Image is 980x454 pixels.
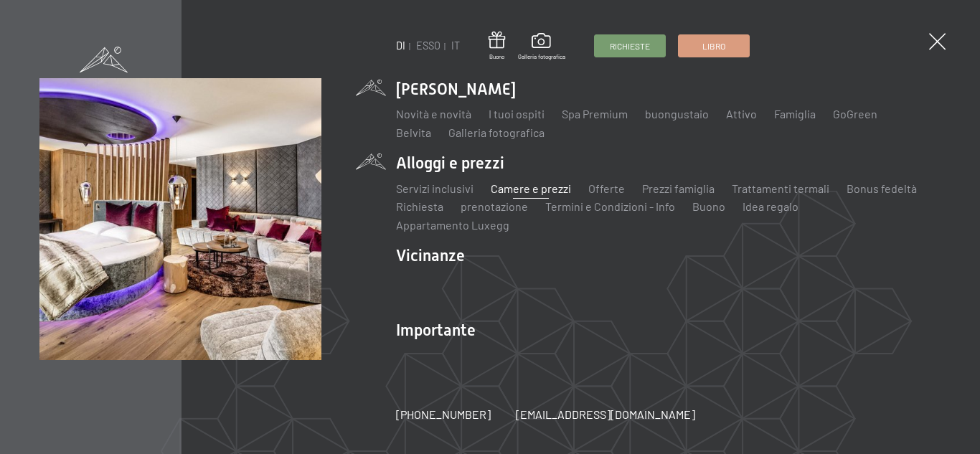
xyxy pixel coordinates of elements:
a: Galleria fotografica [518,33,565,60]
a: I tuoi ospiti [489,107,545,120]
a: [PHONE_NUMBER] [396,407,491,422]
a: Belvita [396,126,431,139]
a: Buono [692,199,725,213]
a: Termini e Condizioni - Info [545,199,675,213]
a: Idea regalo [743,199,798,213]
a: Trattamenti termali [732,181,829,195]
font: Galleria fotografica [518,53,565,60]
a: Buono [489,32,505,61]
font: Buono [489,53,504,60]
font: [EMAIL_ADDRESS][DOMAIN_NAME] [516,407,695,421]
a: prenotazione [461,199,528,213]
a: Attivo [726,107,757,120]
a: buongustaio [645,107,709,120]
a: IT [451,39,460,52]
a: Servizi inclusivi [396,181,473,195]
a: Famiglia [774,107,816,120]
a: [EMAIL_ADDRESS][DOMAIN_NAME] [516,407,695,422]
a: DI [396,39,405,52]
a: Camere e prezzi [491,181,571,195]
a: Appartamento Luxegg [396,218,509,232]
a: Bonus fedeltà [847,181,917,195]
font: Richieste [610,41,650,51]
font: Libro [702,41,725,51]
font: [PHONE_NUMBER] [396,407,491,421]
a: ESSO [416,39,440,52]
a: Prezzi famiglia [642,181,715,195]
a: Richiesta [396,199,443,213]
a: Novità e novità [396,107,471,120]
a: Richieste [595,35,665,57]
a: Spa Premium [562,107,628,120]
a: GoGreen [833,107,877,120]
a: Libro [679,35,749,57]
a: Offerte [588,181,625,195]
a: Galleria fotografica [448,126,545,139]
